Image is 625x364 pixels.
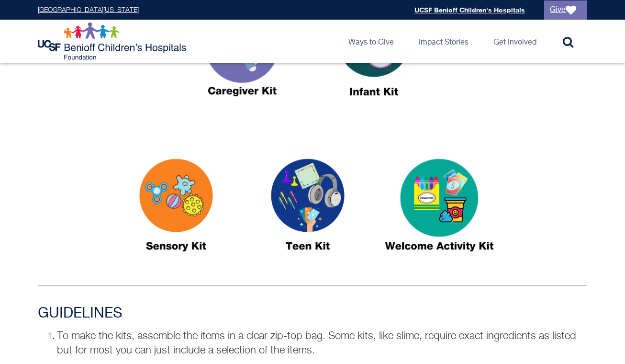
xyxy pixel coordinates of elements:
[38,22,189,60] img: Logo for UCSF Benioff Children's Hospitals Foundation
[341,20,402,63] a: Ways to Give
[38,7,139,13] a: [GEOGRAPHIC_DATA][US_STATE]
[57,329,587,358] p: To make the kits, assemble the items in a clear zip-top bag. Some kits, like slime, require exact...
[248,140,368,278] img: Teen Kit
[486,20,544,63] a: Get Involved
[116,140,236,278] img: Sensory Kits
[411,20,476,63] a: Impact Stories
[38,305,587,322] h3: GUIDELINES
[414,6,525,14] a: UCSF Benioff Children's Hospitals
[379,140,499,278] img: Activity Kits
[544,0,587,20] a: Give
